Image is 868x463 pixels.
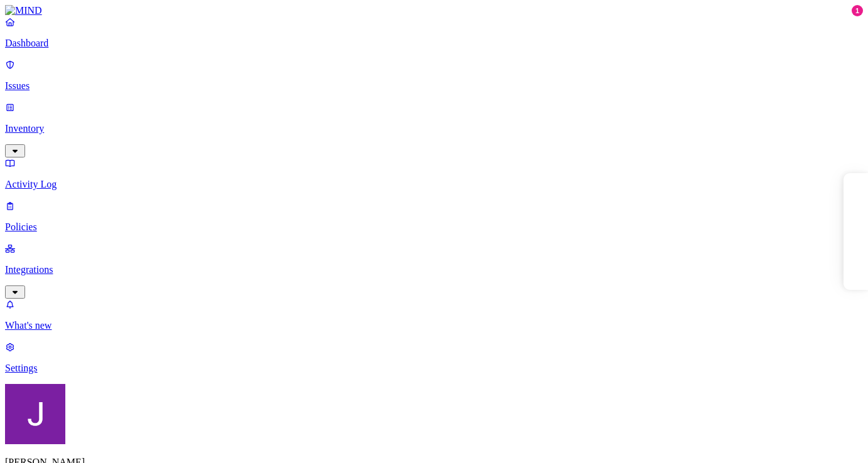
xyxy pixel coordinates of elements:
[5,157,863,190] a: Activity Log
[5,123,863,134] p: Inventory
[5,102,863,156] a: Inventory
[5,299,863,331] a: What's new
[5,179,863,190] p: Activity Log
[852,5,863,16] div: 1
[5,341,863,374] a: Settings
[5,38,863,49] p: Dashboard
[5,221,863,233] p: Policies
[5,200,863,233] a: Policies
[5,264,863,275] p: Integrations
[5,5,863,16] a: MIND
[5,80,863,92] p: Issues
[5,243,863,297] a: Integrations
[5,5,42,16] img: MIND
[5,384,65,444] img: Jimmy Tsang
[5,363,863,374] p: Settings
[5,59,863,92] a: Issues
[5,320,863,331] p: What's new
[5,16,863,49] a: Dashboard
